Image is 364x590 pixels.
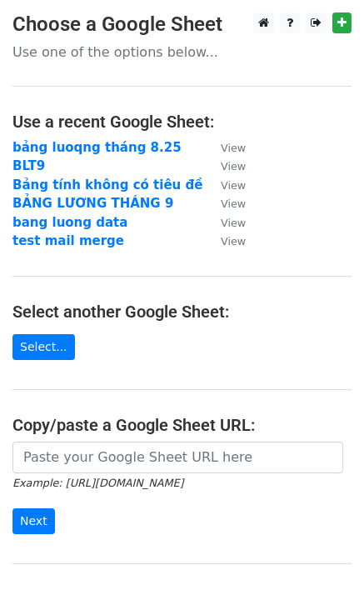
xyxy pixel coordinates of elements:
[221,197,246,210] small: View
[12,508,55,534] input: Next
[12,158,45,173] a: BLT9
[221,217,246,229] small: View
[12,233,124,248] a: test mail merge
[12,140,182,155] a: bảng luoqng tháng 8.25
[12,196,173,211] a: BẢNG LƯƠNG THÁNG 9
[204,196,246,211] a: View
[204,158,246,173] a: View
[12,12,352,37] h3: Choose a Google Sheet
[12,215,127,230] a: bang luong data
[281,510,364,590] div: Tiện ích trò chuyện
[12,477,183,489] small: Example: [URL][DOMAIN_NAME]
[221,160,246,172] small: View
[221,179,246,192] small: View
[12,334,75,360] a: Select...
[12,442,343,473] input: Paste your Google Sheet URL here
[204,140,246,155] a: View
[221,142,246,154] small: View
[12,112,352,132] h4: Use a recent Google Sheet:
[12,415,352,435] h4: Copy/paste a Google Sheet URL:
[204,177,246,192] a: View
[204,215,246,230] a: View
[12,177,202,192] a: Bảng tính không có tiêu đề
[281,510,364,590] iframe: Chat Widget
[12,302,352,322] h4: Select another Google Sheet:
[12,43,352,61] p: Use one of the options below...
[221,235,246,247] small: View
[204,233,246,248] a: View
